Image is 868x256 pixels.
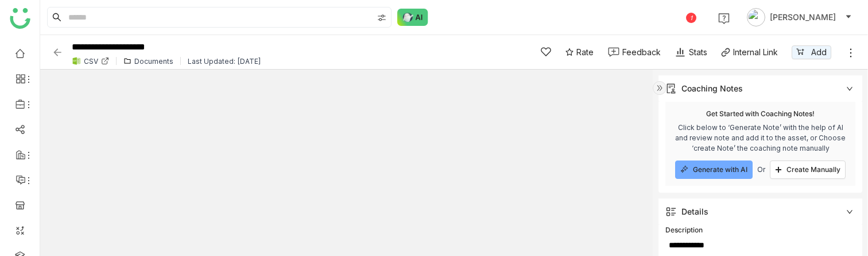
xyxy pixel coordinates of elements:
[792,45,831,59] button: Add
[757,165,765,175] span: Or
[672,123,848,154] div: Click below to ‘Generate Note’ with the help of AI and review note and add it to the asset, or Ch...
[686,13,696,23] div: 1
[665,225,855,236] div: Description
[675,47,686,58] img: stats.svg
[188,57,261,66] div: Last Updated: [DATE]
[576,46,594,58] span: Rate
[134,57,173,66] div: Documents
[811,46,827,59] span: Add
[770,161,846,179] button: Create Manually
[658,75,862,102] div: Coaching Notes
[693,165,747,174] span: Generate with AI
[718,13,730,24] img: help.svg
[675,161,753,179] button: Generate with AI
[608,47,619,57] img: feedback-1.svg
[72,56,81,66] img: csv.svg
[706,109,815,119] div: Get Started with Coaching Notes!
[770,11,836,24] span: [PERSON_NAME]
[10,8,30,29] img: logo
[377,13,386,22] img: search-type.svg
[52,47,63,58] img: back
[84,57,98,66] div: CSV
[733,46,778,58] div: Internal Link
[397,9,428,26] img: ask-buddy-normal.svg
[747,8,765,26] img: avatar
[786,165,840,174] span: Create Manually
[622,46,661,58] div: Feedback
[681,205,708,218] div: Details
[123,57,131,65] img: folder.svg
[658,198,862,225] div: Details
[745,8,854,26] button: [PERSON_NAME]
[675,46,707,58] div: Stats
[681,82,743,95] div: Coaching Notes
